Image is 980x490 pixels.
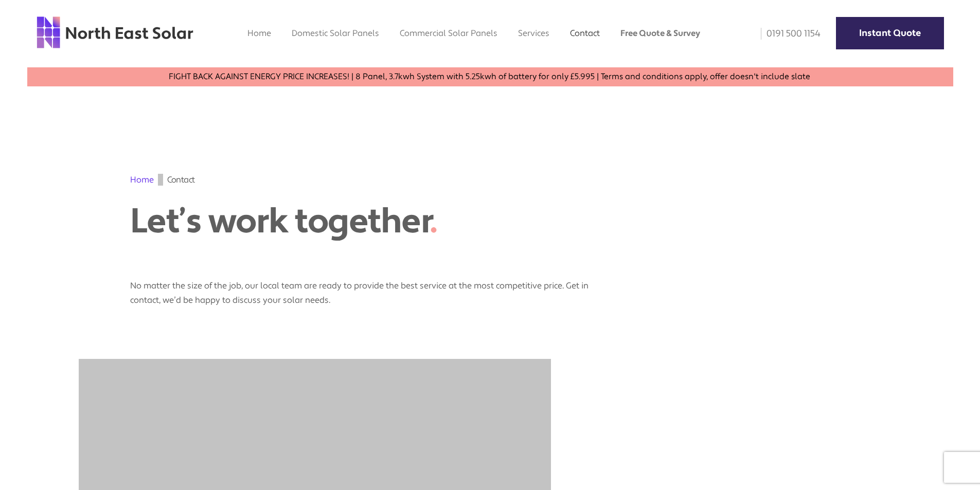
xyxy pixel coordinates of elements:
[292,28,379,39] a: Domestic Solar Panels
[36,15,194,49] img: north east solar logo
[167,174,195,186] span: Contact
[158,174,163,186] img: gif;base64,R0lGODdhAQABAPAAAMPDwwAAACwAAAAAAQABAAACAkQBADs=
[400,28,497,39] a: Commercial Solar Panels
[754,28,821,40] a: 0191 500 1154
[518,28,549,39] a: Services
[570,28,600,39] a: Contact
[836,17,944,49] a: Instant Quote
[130,174,154,185] a: Home
[430,199,437,244] span: .
[620,28,700,39] a: Free Quote & Survey
[130,201,516,242] h1: Let’s work together
[130,268,593,307] p: No matter the size of the job, our local team are ready to provide the best service at the most c...
[247,28,271,39] a: Home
